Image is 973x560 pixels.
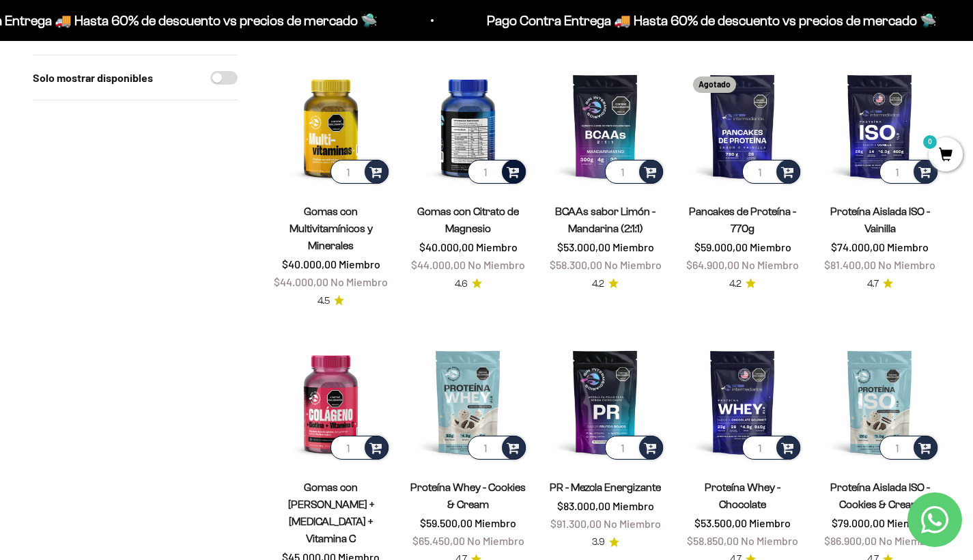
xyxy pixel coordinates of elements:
[742,258,799,271] span: No Miembro
[417,206,519,234] a: Gomas con Citrato de Magnesio
[592,535,605,550] span: 3.9
[557,499,610,512] span: $83.000,00
[410,481,526,510] a: Proteína Whey - Cookies & Cream
[694,240,748,253] span: $59.000,00
[290,206,373,251] a: Gomas con Multivitamínicos y Minerales
[330,275,388,288] span: No Miembro
[887,516,929,529] span: Miembro
[604,258,662,271] span: No Miembro
[550,517,602,530] span: $91.300,00
[887,240,929,253] span: Miembro
[686,258,739,271] span: $64.900,00
[555,206,655,234] a: BCAAs sabor Limón - Mandarina (2:1:1)
[420,516,473,529] span: $59.500,00
[550,481,661,493] a: PR - Mezcla Energizante
[412,534,465,547] span: $65.450,00
[824,534,877,547] span: $86.900,00
[468,258,525,271] span: No Miembro
[824,258,876,271] span: $81.400,00
[694,516,747,529] span: $53.500,00
[592,277,619,292] a: 4.24.2 de 5.0 estrellas
[878,258,935,271] span: No Miembro
[729,277,756,292] a: 4.24.2 de 5.0 estrellas
[274,275,328,288] span: $44.000,00
[592,277,604,292] span: 4.2
[922,134,938,150] mark: 0
[831,240,885,253] span: $74.000,00
[830,481,930,510] a: Proteína Aislada ISO - Cookies & Cream
[612,499,654,512] span: Miembro
[604,517,661,530] span: No Miembro
[318,294,344,309] a: 4.54.5 de 5.0 estrellas
[749,516,791,529] span: Miembro
[339,257,380,270] span: Miembro
[288,481,374,544] a: Gomas con [PERSON_NAME] + [MEDICAL_DATA] + Vitamina C
[467,534,524,547] span: No Miembro
[929,148,963,163] a: 0
[282,257,337,270] span: $40.000,00
[146,10,596,31] p: Pago Contra Entrega 🚚 Hasta 60% de descuento vs precios de mercado 🛸
[408,66,528,186] img: Gomas con Citrato de Magnesio
[750,240,791,253] span: Miembro
[455,277,482,292] a: 4.64.6 de 5.0 estrellas
[867,277,893,292] a: 4.74.7 de 5.0 estrellas
[592,535,619,550] a: 3.93.9 de 5.0 estrellas
[879,534,936,547] span: No Miembro
[832,516,885,529] span: $79.000,00
[741,534,798,547] span: No Miembro
[557,240,610,253] span: $53.000,00
[318,294,330,309] span: 4.5
[411,258,466,271] span: $44.000,00
[455,277,468,292] span: 4.6
[689,206,796,234] a: Pancakes de Proteína - 770g
[550,258,602,271] span: $58.300,00
[830,206,930,234] a: Proteína Aislada ISO - Vainilla
[687,534,739,547] span: $58.850,00
[476,240,518,253] span: Miembro
[612,240,654,253] span: Miembro
[475,516,516,529] span: Miembro
[729,277,742,292] span: 4.2
[867,277,879,292] span: 4.7
[705,481,780,510] a: Proteína Whey - Chocolate
[33,69,153,87] label: Solo mostrar disponibles
[419,240,474,253] span: $40.000,00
